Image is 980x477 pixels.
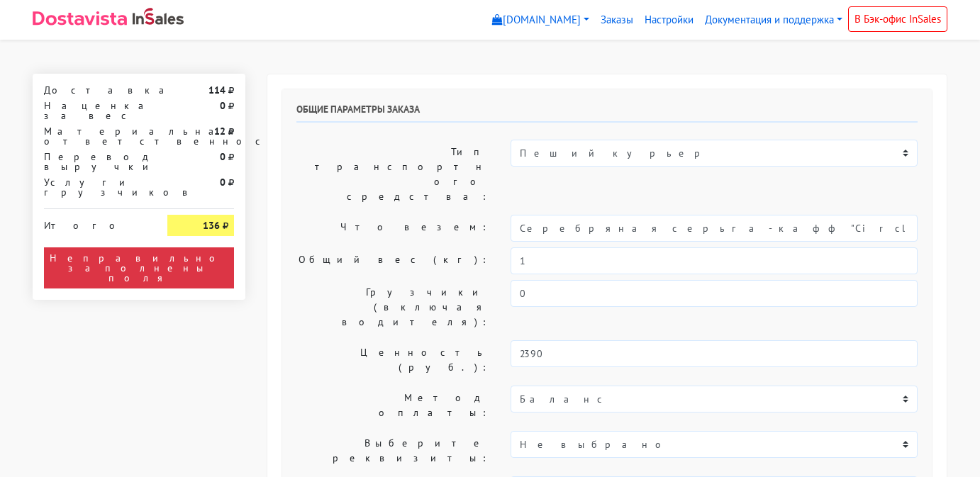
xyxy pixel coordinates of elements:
strong: 136 [203,219,220,232]
strong: 0 [220,150,225,163]
label: Грузчики (включая водителя): [286,280,500,335]
div: Наценка за вес [33,101,157,120]
a: Настройки [639,6,699,34]
strong: 12 [214,125,225,138]
a: Документация и поддержка [699,6,848,34]
label: Тип транспортного средства: [286,140,500,209]
h6: Общие параметры заказа [296,103,918,123]
a: [DOMAIN_NAME] [486,6,595,34]
div: Доставка [33,85,157,95]
label: Что везем: [286,215,500,242]
label: Общий вес (кг): [286,247,500,274]
img: InSales [133,8,184,25]
label: Ценность (руб.): [286,340,500,380]
div: Услуги грузчиков [33,177,157,197]
label: Выберите реквизиты: [286,431,500,471]
a: Заказы [595,6,639,34]
a: В Бэк-офис InSales [848,6,947,32]
strong: 0 [220,99,225,112]
div: Неправильно заполнены поля [44,247,234,288]
strong: 0 [220,176,225,189]
img: Dostavista - срочная курьерская служба доставки [33,11,127,26]
div: Материальная ответственность [33,126,157,146]
div: Итого [44,215,146,230]
strong: 114 [208,84,225,96]
div: Перевод выручки [33,152,157,172]
label: Метод оплаты: [286,386,500,425]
